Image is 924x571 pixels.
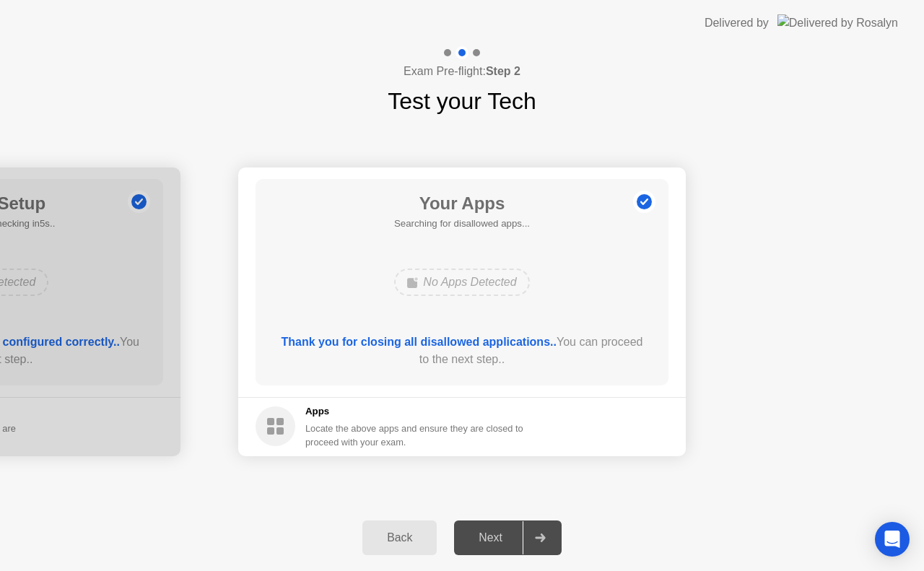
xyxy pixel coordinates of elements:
[404,63,520,80] h4: Exam Pre-flight:
[705,14,769,32] div: Delivered by
[367,531,432,544] div: Back
[394,217,530,231] h5: Searching for disallowed apps...
[486,65,520,77] b: Step 2
[362,520,437,555] button: Back
[276,334,648,368] div: You can proceed to the next step..
[777,14,898,31] img: Delivered by Rosalyn
[394,269,529,296] div: No Apps Detected
[394,191,530,217] h1: Your Apps
[305,404,524,419] h5: Apps
[875,522,910,557] div: Open Intercom Messenger
[454,520,562,555] button: Next
[305,422,524,449] div: Locate the above apps and ensure they are closed to proceed with your exam.
[388,84,536,118] h1: Test your Tech
[282,336,557,348] b: Thank you for closing all disallowed applications..
[458,531,523,544] div: Next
